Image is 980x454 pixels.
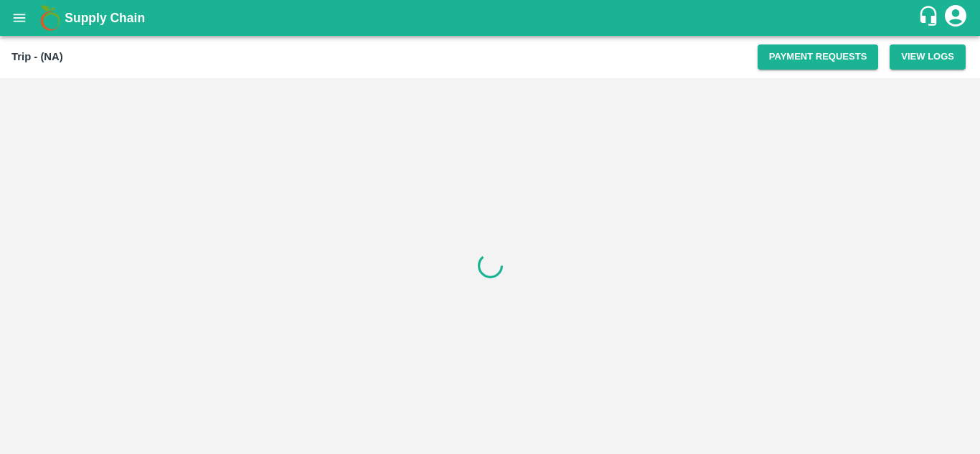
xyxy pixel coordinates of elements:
[65,11,145,25] b: Supply Chain
[890,44,966,70] button: View Logs
[36,4,65,32] img: logo
[943,3,969,33] div: account of current user
[758,44,879,70] button: Payment Requests
[65,8,918,28] a: Supply Chain
[918,5,943,31] div: customer-support
[11,51,63,62] b: Trip - (NA)
[3,1,36,34] button: open drawer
